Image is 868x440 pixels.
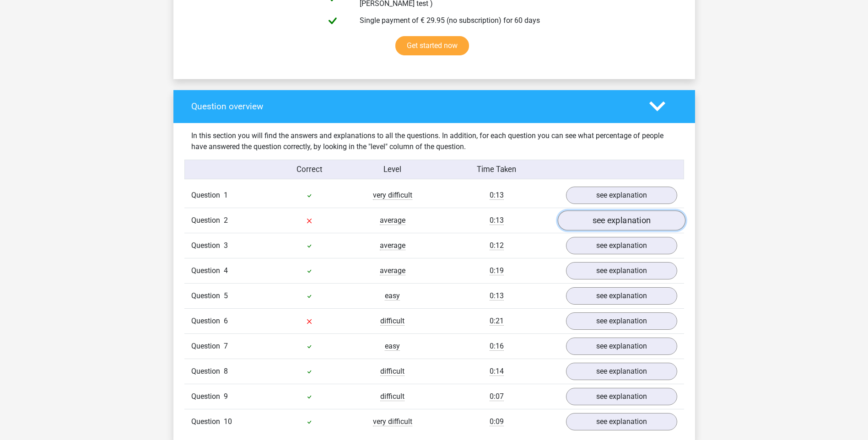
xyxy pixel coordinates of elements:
a: see explanation [566,413,677,430]
span: Question [191,316,224,327]
span: difficult [380,367,404,376]
span: very difficult [373,191,412,200]
a: see explanation [566,363,677,380]
div: In this section you will find the answers and explanations to all the questions. In addition, for... [184,130,684,152]
span: Question [191,265,224,276]
span: Question [191,416,224,427]
span: Question [191,215,224,226]
span: 3 [224,241,228,250]
span: 4 [224,266,228,275]
div: Correct [268,164,351,175]
span: 1 [224,191,228,199]
span: 10 [224,417,232,426]
span: 0:16 [490,342,504,351]
span: Question [191,240,224,251]
span: 0:13 [490,291,504,300]
a: see explanation [566,338,677,355]
span: 7 [224,342,228,350]
span: Question [191,190,224,201]
span: 0:19 [490,266,504,275]
span: 0:07 [490,392,504,401]
span: easy [385,291,400,300]
span: difficult [380,392,404,401]
span: very difficult [373,417,412,426]
a: see explanation [566,287,677,305]
h4: Question overview [191,101,636,112]
span: 9 [224,392,228,401]
a: Get started now [395,36,469,55]
span: average [380,241,405,250]
a: see explanation [566,262,677,279]
span: 0:13 [490,191,504,200]
a: see explanation [566,312,677,330]
span: 0:13 [490,216,504,225]
div: Level [351,164,434,175]
span: average [380,266,405,275]
span: 5 [224,291,228,300]
a: see explanation [566,237,677,254]
span: 8 [224,367,228,376]
a: see explanation [566,187,677,204]
span: 0:14 [490,367,504,376]
span: easy [385,342,400,351]
span: Question [191,391,224,402]
span: average [380,216,405,225]
a: see explanation [566,388,677,405]
a: see explanation [557,210,685,231]
span: 6 [224,317,228,325]
span: 0:12 [490,241,504,250]
span: Question [191,341,224,352]
span: 2 [224,216,228,225]
span: difficult [380,317,404,326]
span: 0:09 [490,417,504,426]
span: 0:21 [490,317,504,326]
div: Time Taken [434,164,559,175]
span: Question [191,290,224,301]
span: Question [191,366,224,377]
